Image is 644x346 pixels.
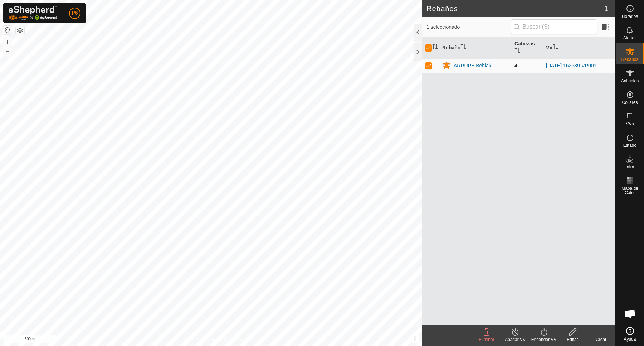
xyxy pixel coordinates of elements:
a: Contáctenos [224,337,248,343]
span: Alertas [623,36,636,40]
h2: Rebaños [426,4,604,13]
th: Rebaño [439,37,512,59]
span: Estado [623,143,636,148]
span: Horarios [622,14,638,19]
p-sorticon: Activar para ordenar [553,45,558,51]
span: 4 [514,63,517,68]
span: Mapa de Calor [618,186,642,195]
span: VVs [626,122,634,126]
div: Encender VV [530,336,558,343]
div: Chat abierto [619,303,641,325]
a: [DATE] 162639-VP001 [546,63,596,68]
span: 1 [604,3,608,14]
p-sorticon: Activar para ordenar [432,45,438,51]
a: Ayuda [616,324,644,344]
p-sorticon: Activar para ordenar [514,49,520,54]
th: VV [543,37,615,59]
div: Apagar VV [501,336,530,343]
a: Política de Privacidad [174,337,215,343]
span: P6 [72,9,78,17]
button: – [3,47,12,56]
button: i [411,335,419,343]
p-sorticon: Activar para ordenar [460,45,466,51]
button: Restablecer Mapa [3,26,12,34]
img: Logo Gallagher [9,6,57,20]
button: Capas del Mapa [16,26,24,35]
input: Buscar (S) [511,19,597,34]
span: Eliminar [479,337,494,342]
span: 1 seleccionado [426,23,511,31]
span: i [414,336,416,342]
button: + [3,38,12,46]
span: Infra [625,165,634,169]
div: ARRUPE Behiak [454,62,491,69]
div: Crear [587,336,615,343]
span: Animales [621,79,639,83]
div: Editar [558,336,587,343]
th: Cabezas [512,37,543,59]
span: Ayuda [624,337,636,341]
span: Rebaños [621,57,638,62]
span: Collares [622,100,638,105]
